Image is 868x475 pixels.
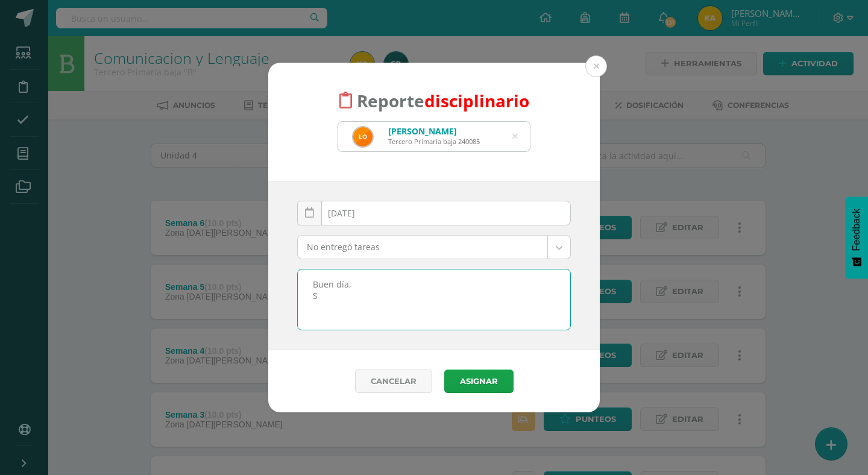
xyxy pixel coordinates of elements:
input: Busca un estudiante aquí... [338,122,530,151]
font: disciplinario [424,89,529,112]
a: No entregó tareas [298,236,570,259]
button: Feedback - Mostrar encuesta [845,197,868,278]
input: Fecha de ocurrencia [298,201,570,225]
div: Tercero Primaria baja 240085 [388,137,480,146]
span: No entregó tareas [307,236,538,259]
img: a400450f0d8d28cafc528b4efa69a789.png [353,127,373,146]
span: Reporte [357,89,529,112]
div: [PERSON_NAME] [388,125,480,137]
button: Close (Esc) [585,55,607,77]
button: Asignar [444,370,514,393]
span: Feedback [851,209,862,251]
a: Cancelar [355,370,432,393]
